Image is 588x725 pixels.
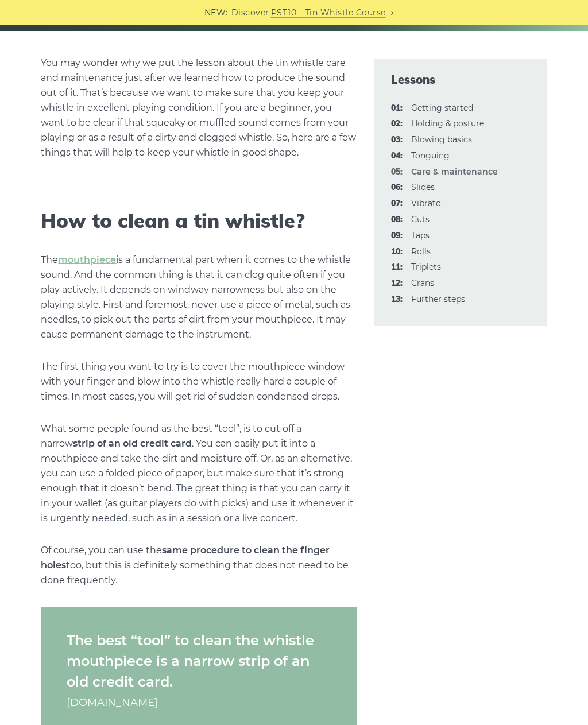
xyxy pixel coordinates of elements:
p: The best “tool” to clean the whistle mouthpiece is a narrow strip of an old credit card. [67,631,331,693]
a: 12:Crans [411,278,434,289]
cite: [DOMAIN_NAME] [67,696,331,711]
a: 06:Slides [411,183,435,193]
strong: same procedure to clean the finger holes [41,545,330,571]
a: PST10 - Tin Whistle Course [271,6,386,20]
span: 05: [391,166,403,180]
span: Lessons [391,72,529,88]
span: 06: [391,181,403,195]
a: mouthpiece [58,255,116,266]
p: What some people found as the best “tool”, is to cut off a narrow . You can easily put it into a ... [41,422,357,526]
span: 09: [391,230,403,243]
span: Discover [231,6,269,20]
p: Of course, you can use the too, but this is definitely something that does not need to be done fr... [41,544,357,588]
a: 04:Tonguing [411,151,450,161]
a: 08:Cuts [411,215,430,225]
span: 13: [391,293,403,307]
a: 13:Further steps [411,294,465,305]
p: The is a fundamental part when it comes to the whistle sound. And the common thing is that it can... [41,253,357,343]
span: 02: [391,118,403,131]
p: You may wonder why we put the lesson about the tin whistle care and maintenance just after we lea... [41,56,357,161]
span: 11: [391,261,403,275]
span: 10: [391,246,403,259]
span: 12: [391,277,403,291]
span: 07: [391,197,403,211]
span: 01: [391,102,403,116]
span: 08: [391,214,403,227]
a: 03:Blowing basics [411,135,472,145]
strong: Care & maintenance [411,167,498,177]
a: 11:Triplets [411,262,441,273]
a: 10:Rolls [411,247,431,257]
strong: strip of an old credit card [73,439,192,449]
a: 09:Taps [411,231,430,241]
span: 03: [391,134,403,148]
span: NEW: [204,6,228,20]
a: 07:Vibrato [411,199,441,209]
h2: How to clean a tin whistle? [41,210,357,234]
a: 02:Holding & posture [411,119,484,129]
span: 04: [391,150,403,164]
a: 01:Getting started [411,103,473,114]
p: The first thing you want to try is to cover the mouthpiece window with your finger and blow into ... [41,360,357,405]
